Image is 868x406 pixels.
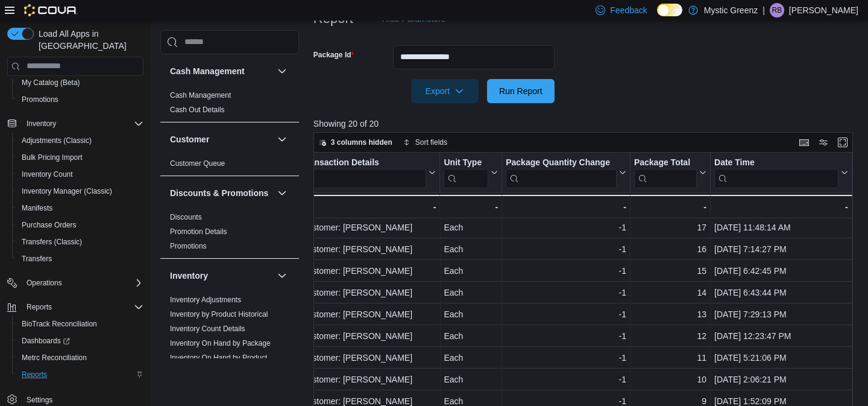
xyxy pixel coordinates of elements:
button: Enter fullscreen [835,135,850,150]
span: Manifests [22,203,52,213]
span: My Catalog (Beta) [22,78,80,87]
a: Inventory On Hand by Product [170,354,267,362]
button: Run Report [487,79,555,103]
span: Inventory On Hand by Product [170,353,267,363]
div: [DATE] 6:42:45 PM [714,264,848,278]
div: - [634,200,706,214]
div: Customer: [PERSON_NAME] [301,329,436,343]
button: Reports [2,299,148,316]
span: Run Report [499,85,542,97]
span: RB [772,3,782,17]
span: Metrc Reconciliation [17,350,143,365]
div: - [301,200,436,214]
span: Purchase Orders [22,220,77,230]
div: -1 [506,285,626,300]
span: Reports [27,302,52,312]
h3: Customer [170,133,209,145]
a: Reports [17,367,52,382]
span: Reports [22,370,47,379]
span: Load All Apps in [GEOGRAPHIC_DATA] [34,28,143,52]
div: Each [444,307,498,322]
span: Inventory Count [22,170,73,179]
span: Cash Out Details [170,105,225,115]
span: Inventory Manager (Classic) [17,184,143,198]
span: Adjustments (Classic) [17,133,143,148]
div: Discounts & Promotions [160,210,299,258]
button: Date Time [714,157,848,188]
a: Cash Management [170,91,231,100]
div: 12 [634,329,706,343]
div: Package Quantity Change [506,157,617,188]
button: Metrc Reconciliation [12,349,148,366]
h3: Cash Management [170,65,245,77]
div: [DATE] 6:43:44 PM [714,285,848,300]
span: Dashboards [17,334,143,348]
button: Operations [22,276,67,290]
span: Promotions [170,241,207,251]
button: Discounts & Promotions [275,186,289,200]
div: Each [444,350,498,365]
div: Transaction Details [301,157,426,168]
button: Inventory [22,116,61,131]
span: Transfers (Classic) [17,235,143,249]
span: Metrc Reconciliation [22,353,87,363]
div: Customer: [PERSON_NAME] [301,372,436,387]
div: Cash Management [160,88,299,122]
button: Export [411,79,479,103]
a: Dashboards [12,332,148,349]
a: Cash Out Details [170,106,225,114]
div: Each [444,220,498,235]
button: Adjustments (Classic) [12,132,148,149]
div: [DATE] 7:29:13 PM [714,307,848,322]
h3: Inventory [170,270,208,282]
button: Inventory [275,268,289,283]
div: - [444,200,498,214]
button: Inventory [2,115,148,132]
div: Customer [160,156,299,176]
span: Operations [22,276,143,290]
div: [DATE] 2:06:21 PM [714,372,848,387]
a: Promotions [17,92,63,107]
div: 14 [634,285,706,300]
label: Package Id [313,50,354,60]
a: Inventory Count Details [170,325,245,333]
a: Inventory Manager (Classic) [17,184,117,198]
a: Purchase Orders [17,218,81,232]
a: Manifests [17,201,57,215]
button: Package Quantity Change [506,157,626,188]
span: Dark Mode [657,16,658,17]
a: Inventory by Product Historical [170,310,268,319]
span: My Catalog (Beta) [17,75,143,90]
span: Promotions [17,92,143,107]
span: Settings [27,395,52,405]
div: -1 [506,307,626,322]
span: Transfers [17,252,143,266]
span: Purchase Orders [17,218,143,232]
button: Promotions [12,91,148,108]
span: Transfers [22,254,52,264]
span: Promotions [22,95,58,104]
div: Package Total [634,157,697,188]
img: Cova [24,4,78,16]
span: 3 columns hidden [331,138,392,147]
div: Customer: [PERSON_NAME] [301,350,436,365]
a: My Catalog (Beta) [17,75,85,90]
span: Feedback [610,4,647,16]
div: 17 [634,220,706,235]
span: Inventory Count Details [170,324,245,334]
button: Sort fields [398,135,452,150]
button: Manifests [12,200,148,217]
div: [DATE] 7:14:27 PM [714,242,848,256]
div: 15 [634,264,706,278]
button: Keyboard shortcuts [797,135,811,150]
button: Inventory Manager (Classic) [12,183,148,200]
a: Inventory Count [17,167,78,182]
div: 11 [634,350,706,365]
div: - [506,200,626,214]
div: Customer: [PERSON_NAME] [301,242,436,256]
a: Customer Queue [170,159,225,168]
button: Customer [275,132,289,147]
span: Sort fields [415,138,447,147]
p: Showing 20 of 20 [313,118,858,130]
span: Cash Management [170,90,231,100]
